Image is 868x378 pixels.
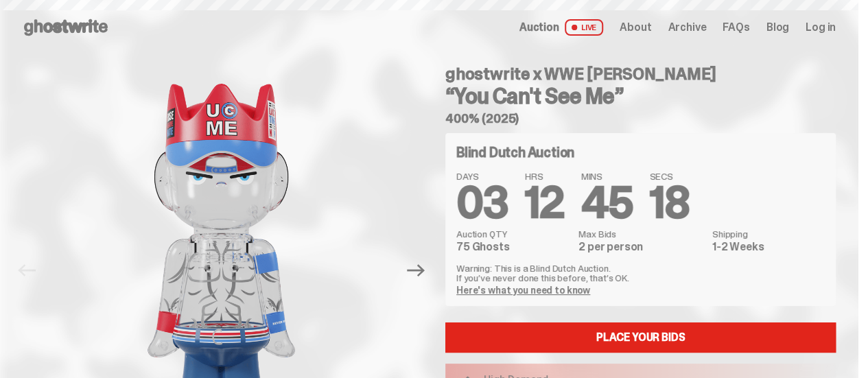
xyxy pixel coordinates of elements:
a: FAQs [723,22,749,33]
h5: 400% (2025) [445,113,836,125]
dt: Auction QTY [456,229,570,239]
dd: 1-2 Weeks [712,241,825,252]
button: Next [401,255,431,285]
dt: Max Bids [578,229,704,239]
dd: 75 Ghosts [456,241,570,252]
span: LIVE [565,19,604,36]
span: HRS [525,172,565,181]
span: 03 [456,174,508,231]
span: DAYS [456,172,508,181]
span: Auction [519,22,559,33]
span: MINS [581,172,633,181]
h4: ghostwrite x WWE [PERSON_NAME] [445,66,836,82]
p: Warning: This is a Blind Dutch Auction. If you’ve never done this before, that’s OK. [456,263,825,283]
h3: “You Can't See Me” [445,85,836,107]
span: 45 [581,174,633,231]
a: Place your Bids [445,322,836,353]
a: Archive [668,22,706,33]
span: SECS [649,172,689,181]
h4: Blind Dutch Auction [456,145,574,159]
a: Here's what you need to know [456,284,590,296]
a: Auction LIVE [519,19,603,36]
dd: 2 per person [578,241,704,252]
a: Log in [806,22,836,33]
dt: Shipping [712,229,825,239]
span: 12 [525,174,565,231]
a: About [620,22,651,33]
span: 18 [649,174,689,231]
a: Blog [766,22,789,33]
